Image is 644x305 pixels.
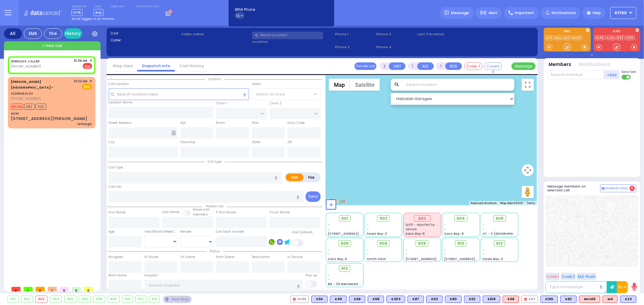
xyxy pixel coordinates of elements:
[144,273,158,278] label: Hospital
[445,296,462,303] div: K80
[483,231,528,236] span: AT - 2 [GEOGRAPHIC_DATA]
[451,10,469,16] span: Message
[405,231,425,236] span: Sanz Bay-6
[368,296,384,303] div: K58
[368,296,384,303] div: BLS
[11,111,19,116] div: eizer
[444,248,446,252] span: -
[546,273,560,280] button: Code 1
[341,266,348,272] span: 913
[549,61,572,68] button: Members
[389,62,405,70] button: UNIT
[36,287,45,291] span: 0
[256,91,285,97] span: Select an area
[444,231,464,236] span: Sanz Bay-4
[600,184,636,192] button: Internal Chat 0
[94,5,104,8] label: Lines
[483,248,485,252] span: -
[109,121,132,125] label: Street Address
[496,241,503,247] span: 912
[93,296,105,303] div: 908
[21,296,33,303] div: 902
[483,222,485,227] span: -
[626,36,635,40] a: FD16
[511,62,536,70] button: Message
[11,116,87,122] div: [STREET_ADDRESS][PERSON_NAME]
[341,215,348,222] span: 901
[136,5,159,8] label: Fire units on call
[503,296,519,303] div: ALS
[335,45,374,50] span: Phone 2
[252,82,261,86] label: Areas
[180,121,186,125] label: Apt
[483,257,503,261] span: Forest Bay-3
[287,140,292,145] label: ZIP
[216,255,234,259] label: From Scene
[108,63,137,69] a: Map View
[444,222,446,227] span: -
[563,36,571,40] a: M4
[79,296,91,303] div: 906
[593,30,640,34] label: KJFD
[144,229,178,234] div: Year/Month/Week/Day
[89,58,92,63] span: ✕
[524,298,527,301] img: red-radio-icon.svg
[36,296,47,303] div: 903
[44,28,62,39] div: Fire
[328,257,348,261] span: Sanz Bay-5
[445,296,462,303] div: BLS
[577,273,596,280] button: ALS-Rush
[109,273,127,278] label: Back Home
[327,197,347,205] a: Open this area in Google Maps (opens a new window)
[376,32,415,37] span: Phone 3
[72,287,81,291] span: 0
[328,222,330,227] span: -
[457,215,465,222] span: 904
[522,186,534,198] button: Drag Pegman onto the map to open Street View
[350,79,380,91] button: Show satellite imagery
[216,121,225,125] label: Room
[203,204,226,209] span: Patient info
[109,229,115,234] label: Age
[306,191,321,202] button: Send
[216,229,245,234] label: Call back number
[270,101,282,106] label: Cross 2
[136,296,146,303] div: 912
[252,140,260,145] label: State
[622,70,636,74] span: Send text
[109,165,123,170] label: Call Type
[89,79,92,84] span: ✕
[109,100,133,105] label: Location Name
[572,36,582,40] a: MCH1
[367,227,369,231] span: -
[457,241,464,247] span: 910
[560,296,577,303] div: K82
[330,296,347,303] div: BLS
[82,83,92,90] span: EMS
[109,184,122,189] label: Call Info
[11,287,21,291] span: 0
[464,62,482,70] button: Code-1
[503,296,519,303] div: K68
[483,296,500,303] div: BLS
[335,32,374,37] span: Phone 1
[540,296,558,303] div: BLS
[252,255,270,259] label: Destination
[606,36,616,40] a: KJFD
[620,296,636,303] div: BLS
[287,255,303,259] label: In Service
[72,5,87,8] label: Dispatcher
[548,70,604,79] input: Search member
[144,255,158,259] label: En Route
[74,58,88,63] span: 10:39 AM
[216,101,227,106] label: Cross 1
[180,229,192,234] label: Gender
[24,28,42,39] div: EMS
[293,298,296,301] img: red-radio-icon.svg
[11,79,53,90] span: [PERSON_NAME][GEOGRAPHIC_DATA] -
[24,287,33,291] span: 1
[484,62,502,70] button: Covered
[560,296,577,303] div: BLS
[109,255,123,259] label: Assigned
[386,296,405,303] div: K303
